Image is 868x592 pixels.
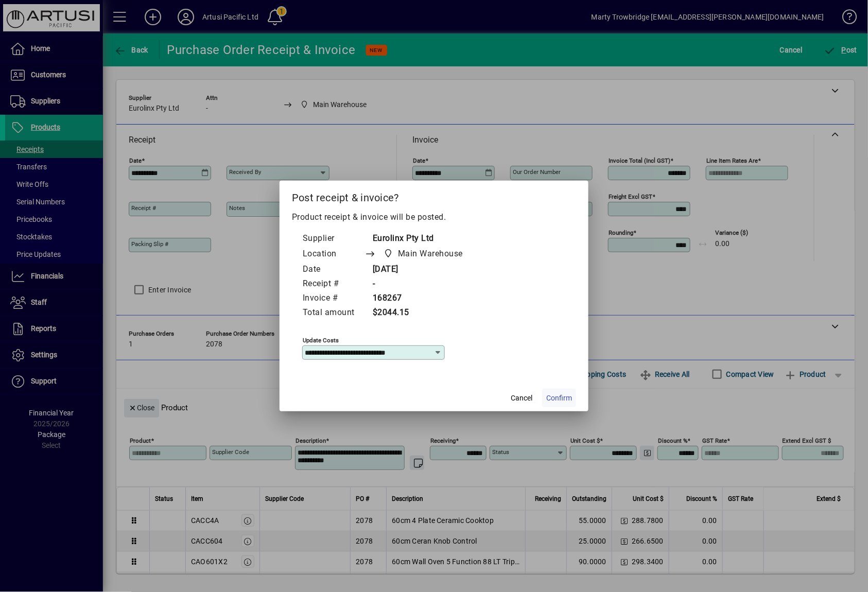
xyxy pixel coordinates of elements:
td: Invoice # [302,291,365,306]
td: Location [302,246,365,263]
td: [DATE] [365,263,482,277]
td: Receipt # [302,277,365,291]
td: Eurolinx Pty Ltd [365,232,482,246]
td: Total amount [302,306,365,320]
td: Supplier [302,232,365,246]
span: Confirm [546,393,572,404]
td: - [365,277,482,291]
span: Cancel [511,393,532,404]
h2: Post receipt & invoice? [280,181,588,211]
span: Main Warehouse [381,247,467,261]
td: $2044.15 [365,306,482,320]
button: Cancel [505,389,538,407]
span: Main Warehouse [398,248,463,260]
mat-label: Update costs [303,337,339,344]
button: Confirm [542,389,576,407]
td: Date [302,263,365,277]
td: 168267 [365,291,482,306]
p: Product receipt & invoice will be posted. [292,211,576,223]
